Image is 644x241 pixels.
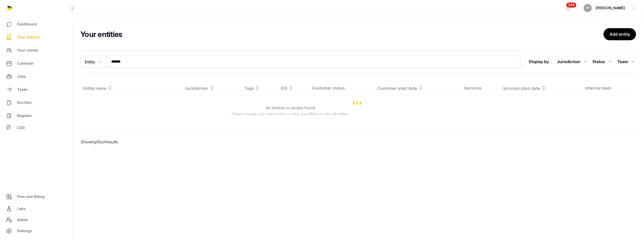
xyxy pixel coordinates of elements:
a: Your clients [4,44,68,56]
span: Your clients [17,47,38,53]
button: Entity [80,56,106,68]
div: Loading [80,81,636,125]
span: Calendar [17,60,34,66]
span: Dashboard [17,21,37,27]
a: DocGen [4,97,68,109]
a: Labs [4,203,68,215]
a: Dashboard [4,18,68,30]
span: CDD [17,125,25,131]
a: Add entity [603,28,636,40]
a: Settings [4,225,68,237]
div: Team [617,58,636,66]
a: Admin [4,215,68,225]
a: Calendar [4,57,68,69]
h2: Your entities [80,30,603,39]
a: Jobs [4,70,68,83]
span: HF [586,7,590,10]
p: Display by [529,58,549,66]
button: HF [584,4,592,12]
a: Your entities [4,31,68,43]
a: CDD [4,123,68,133]
div: Status [592,58,613,66]
span: [PERSON_NAME] [596,5,625,11]
p: Showing to of results [80,133,213,151]
span: Your entities [17,34,40,40]
div: Jurisdiction [557,58,588,66]
span: Jobs [17,73,26,79]
a: Tasks [4,84,68,96]
span: Labs [17,206,26,212]
span: Settings [17,228,32,234]
a: Plan and Billing [4,191,68,203]
span: Tasks [17,87,28,93]
span: Plan and Billing [17,194,45,200]
span: Admin [17,217,28,223]
a: Register [4,110,68,122]
span: Register [17,113,32,119]
span: DocGen [17,100,31,106]
span: 248 [566,3,576,8]
span: 1 [97,139,98,144]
